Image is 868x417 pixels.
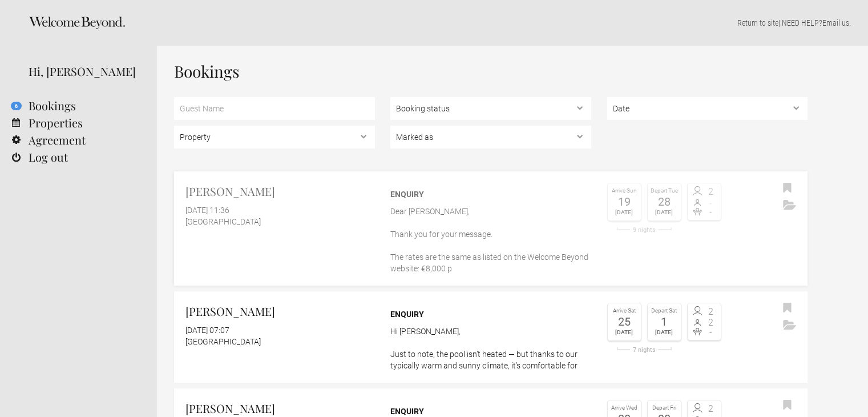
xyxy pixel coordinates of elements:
[174,291,808,383] a: [PERSON_NAME] [DATE] 07:07 [GEOGRAPHIC_DATA] Enquiry Hi [PERSON_NAME], Just to note, the pool isn...
[780,397,794,414] button: Bookmark
[185,336,375,347] div: [GEOGRAPHIC_DATA]
[704,307,718,316] span: 2
[390,206,591,274] p: Dear [PERSON_NAME], Thank you for your message. The rates are the same as listed on the Welcome B...
[390,97,591,120] select: , ,
[11,102,22,110] flynt-notification-badge: 6
[651,207,678,218] div: [DATE]
[651,196,678,207] div: 28
[611,207,638,218] div: [DATE]
[611,306,638,316] div: Arrive Sat
[611,196,638,207] div: 19
[185,216,375,227] div: [GEOGRAPHIC_DATA]
[822,18,849,27] a: Email us
[174,63,808,80] h1: Bookings
[780,317,799,334] button: Archive
[390,326,591,371] p: Hi [PERSON_NAME], Just to note, the pool isn’t heated — but thanks to our typically warm and sunn...
[174,171,808,286] a: [PERSON_NAME] [DATE] 11:36 [GEOGRAPHIC_DATA] Enquiry Dear [PERSON_NAME], Thank you for your messa...
[607,347,681,353] div: 7 nights
[29,63,140,80] div: Hi, [PERSON_NAME]
[185,206,229,215] flynt-date-display: [DATE] 11:36
[651,316,678,327] div: 1
[651,306,678,316] div: Depart Sat
[704,208,718,217] span: -
[390,189,591,200] div: Enquiry
[611,327,638,338] div: [DATE]
[607,227,681,233] div: 9 nights
[704,187,718,197] span: 2
[611,186,638,196] div: Arrive Sun
[390,308,591,320] div: Enquiry
[185,326,229,335] flynt-date-display: [DATE] 07:07
[780,180,794,197] button: Bookmark
[390,406,591,417] div: Enquiry
[704,328,718,337] span: -
[185,303,375,320] h2: [PERSON_NAME]
[174,17,851,29] p: | NEED HELP? .
[737,18,778,27] a: Return to site
[174,97,375,120] input: Guest Name
[780,300,794,317] button: Bookmark
[611,403,638,413] div: Arrive Wed
[651,186,678,196] div: Depart Tue
[704,404,718,414] span: 2
[185,400,375,417] h2: [PERSON_NAME]
[651,403,678,413] div: Depart Fri
[704,318,718,327] span: 2
[185,183,375,200] h2: [PERSON_NAME]
[611,316,638,327] div: 25
[704,198,718,207] span: -
[780,197,799,214] button: Archive
[651,327,678,338] div: [DATE]
[390,126,591,149] select: , , ,
[607,97,808,120] select: ,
